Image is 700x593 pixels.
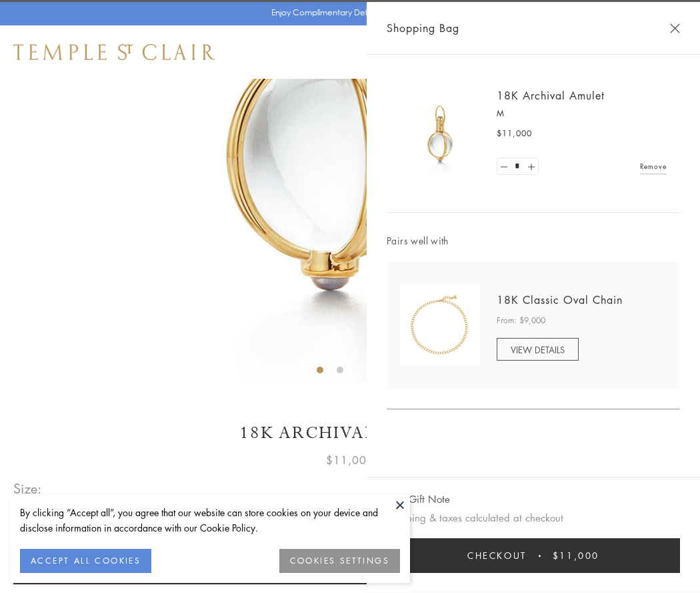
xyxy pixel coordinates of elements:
[497,158,511,175] a: Set quantity to 0
[20,505,400,536] div: By clicking “Accept all”, you agree that our website can store cookies on your device and disclos...
[400,93,480,174] img: 18K Archival Amulet
[20,549,151,573] button: ACCEPT ALL COOKIES
[279,549,400,573] button: COOKIES SETTINGS
[13,421,687,445] h1: 18K Archival Amulet
[13,44,215,60] img: Temple St. Clair
[467,548,527,563] span: Checkout
[553,548,599,563] span: $11,000
[387,233,680,248] span: Pairs well with
[387,491,450,508] button: Add Gift Note
[13,477,43,500] span: Size:
[670,23,680,33] button: Close Shopping Bag
[387,510,680,526] p: Shipping & taxes calculated at checkout
[387,538,680,573] button: Checkout $11,000
[524,158,537,175] a: Set quantity to 2
[497,88,605,103] a: 18K Archival Amulet
[497,107,667,120] p: M
[497,338,579,361] a: VIEW DETAILS
[400,285,480,365] img: N88865-OV18
[326,451,374,469] span: $11,000
[497,292,623,307] a: 18K Classic Oval Chain
[497,314,545,327] span: From: $9,000
[387,19,459,37] span: Shopping Bag
[640,159,667,174] a: Remove
[511,343,565,356] span: VIEW DETAILS
[271,6,423,19] p: Enjoy Complimentary Delivery & Returns
[497,127,532,140] span: $11,000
